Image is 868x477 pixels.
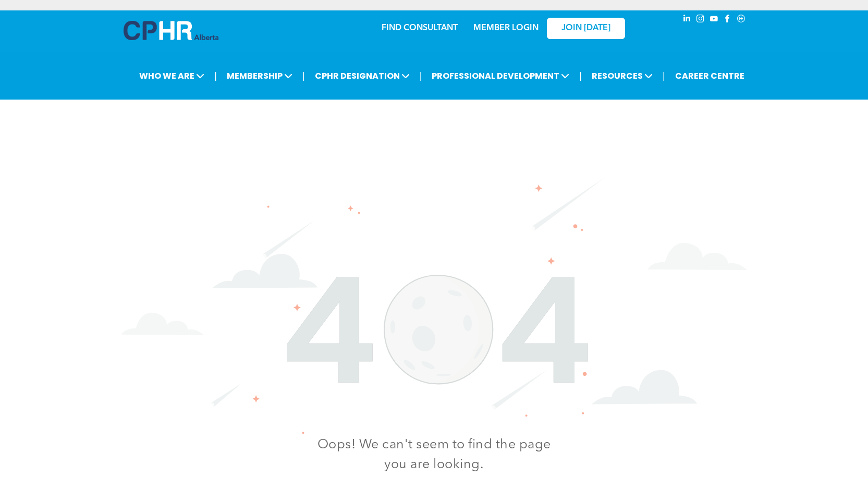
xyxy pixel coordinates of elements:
span: RESOURCES [589,66,656,85]
a: linkedin [681,13,693,27]
a: instagram [695,13,706,27]
span: MEMBERSHIP [224,66,296,85]
a: CAREER CENTRE [672,66,748,85]
span: Oops! We can't seem to find the page you are looking. [317,438,551,471]
a: youtube [708,13,720,27]
img: A blue and white logo for cp alberta [124,21,218,40]
a: FIND CONSULTANT [382,24,458,32]
span: PROFESSIONAL DEVELOPMENT [429,66,572,85]
a: facebook [722,13,733,27]
span: WHO WE ARE [136,66,207,85]
img: The number 404 is surrounded by clouds and stars on a white background. [121,178,747,434]
span: JOIN [DATE] [561,23,610,33]
li: | [302,65,305,87]
li: | [214,65,217,87]
a: JOIN [DATE] [547,18,625,39]
li: | [579,65,582,87]
a: MEMBER LOGIN [473,24,539,32]
span: CPHR DESIGNATION [312,66,413,85]
li: | [663,65,665,87]
li: | [420,65,422,87]
a: Social network [736,13,747,27]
